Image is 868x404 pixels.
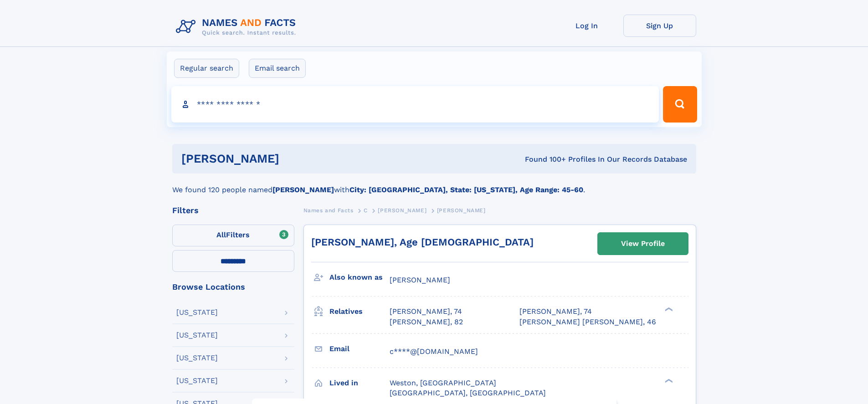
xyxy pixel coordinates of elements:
a: C [364,205,368,216]
input: search input [171,86,659,123]
b: City: [GEOGRAPHIC_DATA], State: [US_STATE], Age Range: 45-60 [349,185,583,194]
div: ❯ [663,307,673,312]
span: [GEOGRAPHIC_DATA], [GEOGRAPHIC_DATA] [390,389,546,397]
div: Browse Locations [172,283,294,291]
a: Sign Up [623,15,696,37]
a: [PERSON_NAME] [378,205,426,216]
label: Email search [249,59,306,78]
h3: Also known as [329,270,390,285]
span: [PERSON_NAME] [390,276,450,284]
button: Search Button [663,86,697,123]
span: C [364,207,368,214]
div: Filters [172,206,294,215]
img: Logo Names and Facts [172,15,303,39]
div: [US_STATE] [176,332,218,339]
h3: Lived in [329,375,390,391]
h3: Email [329,341,390,357]
div: [US_STATE] [176,309,218,316]
label: Filters [172,225,294,246]
div: [US_STATE] [176,354,218,362]
div: View Profile [621,233,665,254]
a: [PERSON_NAME] [PERSON_NAME], 46 [519,317,656,327]
div: ❯ [663,378,673,384]
div: We found 120 people named with . [172,174,696,195]
a: Log In [550,15,623,37]
a: [PERSON_NAME], 82 [390,317,463,327]
label: Regular search [174,59,239,78]
b: [PERSON_NAME] [272,185,334,194]
a: View Profile [598,233,688,255]
h3: Relatives [329,304,390,319]
span: Weston, [GEOGRAPHIC_DATA] [390,378,496,387]
a: [PERSON_NAME], 74 [390,307,462,317]
a: [PERSON_NAME], Age [DEMOGRAPHIC_DATA] [311,236,534,248]
a: Names and Facts [303,205,354,216]
span: [PERSON_NAME] [437,207,486,214]
h1: [PERSON_NAME] [181,153,402,164]
span: All [216,230,226,239]
a: [PERSON_NAME], 74 [519,307,592,317]
div: [US_STATE] [176,377,218,384]
span: [PERSON_NAME] [378,207,426,214]
div: Found 100+ Profiles In Our Records Database [402,154,687,164]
